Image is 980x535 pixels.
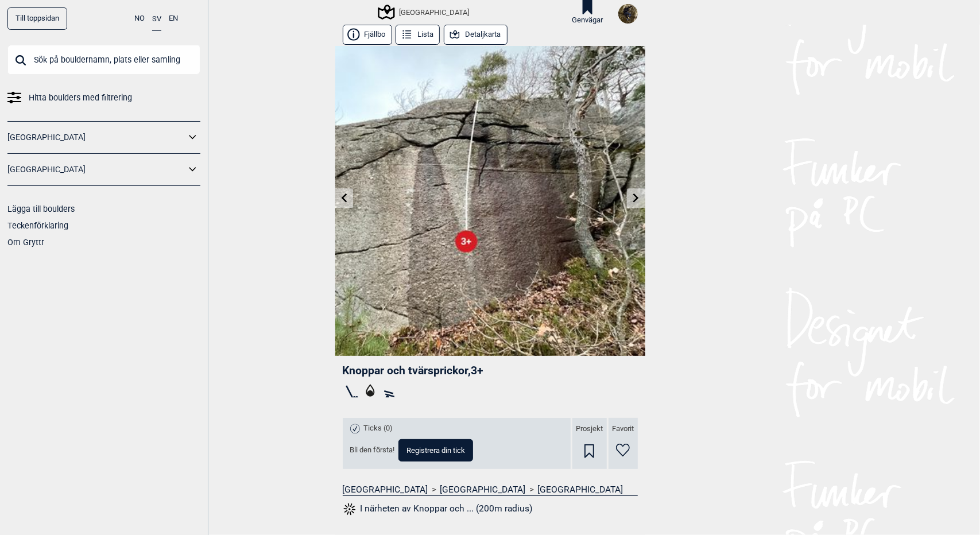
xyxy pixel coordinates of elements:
button: EN [169,7,178,30]
span: Knoppar och tvärsprickor , 3+ [343,364,484,377]
button: Detaljkarta [444,25,508,45]
button: NO [134,7,145,30]
div: Prosjekt [572,418,607,469]
a: Om Gryttr [7,238,44,247]
input: Sök på bouldernamn, plats eller samling [7,45,200,75]
a: [GEOGRAPHIC_DATA] [538,484,623,495]
a: [GEOGRAPHIC_DATA] [7,161,185,178]
a: Teckenförklaring [7,221,68,230]
a: [GEOGRAPHIC_DATA] [440,484,526,495]
span: Bli den första! [350,445,395,455]
a: Till toppsidan [7,7,67,30]
img: Falling [618,4,638,24]
button: Registrera din tick [398,439,473,462]
img: Knoppar och tvarsprickor [335,46,645,356]
div: [GEOGRAPHIC_DATA] [379,5,469,19]
a: Lägga till boulders [7,204,75,214]
span: Ticks (0) [364,424,393,433]
a: [GEOGRAPHIC_DATA] [343,484,428,495]
button: Fjällbo [343,25,392,45]
nav: > > [343,484,638,495]
button: Lista [396,25,440,45]
a: Hitta boulders med filtrering [7,90,200,106]
a: [GEOGRAPHIC_DATA] [7,129,185,146]
span: Favorit [612,424,634,434]
span: Registrera din tick [406,447,465,454]
span: Hitta boulders med filtrering [29,90,132,106]
button: I närheten av Knoppar och ... (200m radius) [343,502,533,517]
button: SV [152,7,161,31]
